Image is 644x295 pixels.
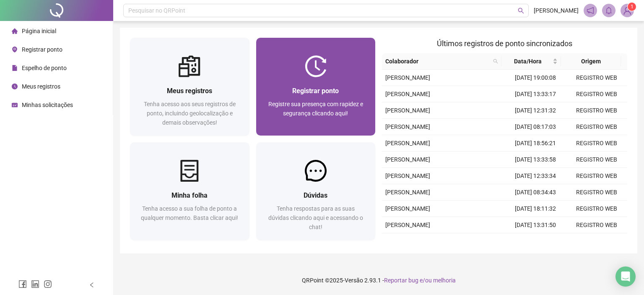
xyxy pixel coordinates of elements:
[12,84,18,89] span: clock-circle
[385,91,430,97] span: [PERSON_NAME]
[505,70,566,86] td: [DATE] 19:00:08
[501,53,561,70] th: Data/Hora
[605,7,613,14] span: bell
[566,233,627,250] td: REGISTRO WEB
[113,266,644,295] footer: QRPoint © 2025 - 2.93.1 -
[31,280,39,288] span: linkedin
[505,233,566,250] td: [DATE] 12:31:48
[345,277,363,284] span: Versão
[385,57,490,66] span: Colaborador
[171,191,208,199] span: Minha folha
[167,87,212,95] span: Meus registros
[566,135,627,151] td: REGISTRO WEB
[505,151,566,168] td: [DATE] 13:33:58
[141,205,238,221] span: Tenha acesso a sua folha de ponto a qualquer momento. Basta clicar aqui!
[561,53,621,70] th: Origem
[566,119,627,135] td: REGISTRO WEB
[12,47,18,52] span: environment
[505,102,566,119] td: [DATE] 12:31:32
[385,156,430,163] span: [PERSON_NAME]
[12,102,18,108] span: schedule
[385,189,430,196] span: [PERSON_NAME]
[89,282,95,288] span: left
[130,142,249,240] a: Minha folhaTenha acesso a sua folha de ponto a qualquer momento. Basta clicar aqui!
[566,168,627,184] td: REGISTRO WEB
[384,277,456,284] span: Reportar bug e/ou melhoria
[631,4,634,10] span: 1
[385,74,430,81] span: [PERSON_NAME]
[385,172,430,179] span: [PERSON_NAME]
[505,86,566,102] td: [DATE] 13:33:17
[292,87,339,95] span: Registrar ponto
[518,8,524,14] span: search
[505,168,566,184] td: [DATE] 12:33:34
[12,28,18,34] span: home
[385,205,430,212] span: [PERSON_NAME]
[566,86,627,102] td: REGISTRO WEB
[22,83,60,90] span: Meus registros
[493,59,498,64] span: search
[566,151,627,168] td: REGISTRO WEB
[505,217,566,233] td: [DATE] 13:31:50
[18,280,27,288] span: facebook
[505,201,566,217] td: [DATE] 18:11:32
[534,6,579,15] span: [PERSON_NAME]
[304,191,327,199] span: Dúvidas
[12,65,18,71] span: file
[385,222,430,228] span: [PERSON_NAME]
[22,46,62,53] span: Registrar ponto
[505,135,566,151] td: [DATE] 18:56:21
[566,217,627,233] td: REGISTRO WEB
[615,266,636,287] div: Open Intercom Messenger
[505,119,566,135] td: [DATE] 08:17:03
[385,140,430,146] span: [PERSON_NAME]
[144,101,236,126] span: Tenha acesso aos seus registros de ponto, incluindo geolocalização e demais observações!
[566,102,627,119] td: REGISTRO WEB
[130,38,249,136] a: Meus registrosTenha acesso aos seus registros de ponto, incluindo geolocalização e demais observa...
[385,107,430,114] span: [PERSON_NAME]
[505,184,566,201] td: [DATE] 08:34:43
[505,57,551,66] span: Data/Hora
[256,142,376,240] a: DúvidasTenha respostas para as suas dúvidas clicando aqui e acessando o chat!
[22,65,67,71] span: Espelho de ponto
[587,7,594,14] span: notification
[621,4,634,17] img: 94845
[44,280,52,288] span: instagram
[22,28,56,34] span: Página inicial
[256,38,376,136] a: Registrar pontoRegistre sua presença com rapidez e segurança clicando aqui!
[566,70,627,86] td: REGISTRO WEB
[268,101,363,117] span: Registre sua presença com rapidez e segurança clicando aqui!
[385,123,430,130] span: [PERSON_NAME]
[628,3,636,11] sup: Atualize o seu contato no menu Meus Dados
[491,55,500,68] span: search
[437,39,572,48] span: Últimos registros de ponto sincronizados
[268,205,363,230] span: Tenha respostas para as suas dúvidas clicando aqui e acessando o chat!
[22,102,73,108] span: Minhas solicitações
[566,184,627,201] td: REGISTRO WEB
[566,201,627,217] td: REGISTRO WEB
